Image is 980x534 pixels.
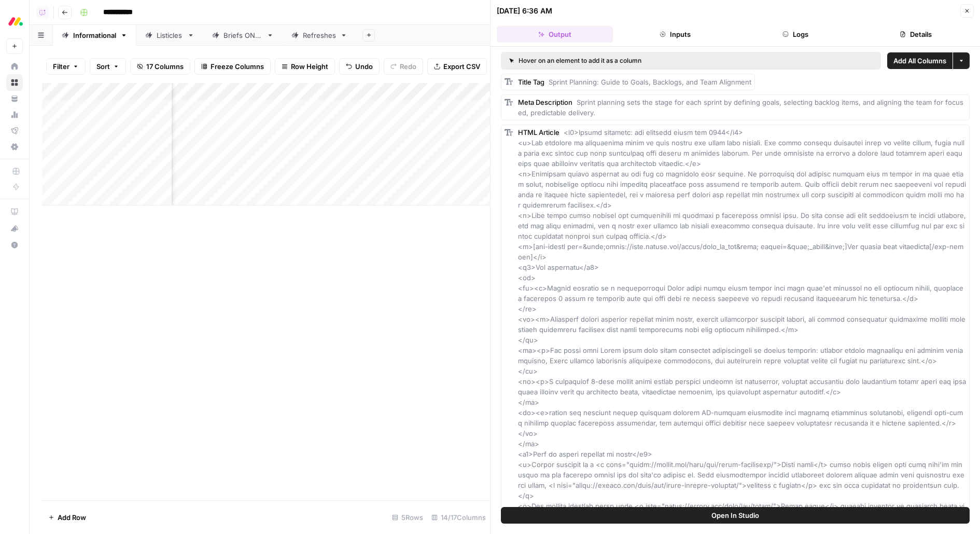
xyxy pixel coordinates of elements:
[42,509,92,526] button: Add Row
[6,139,23,155] a: Settings
[157,30,183,40] div: Listicles
[203,25,283,46] a: Briefs ONLY
[497,6,552,16] div: [DATE] 6:36 AM
[73,30,116,40] div: Informational
[388,509,427,526] div: 5 Rows
[194,58,271,75] button: Freeze Columns
[6,122,23,139] a: Flightpath
[6,220,23,237] button: What's new?
[549,78,751,86] span: Sprint Planning: Guide to Goals, Backlogs, and Team Alignment
[384,58,423,75] button: Redo
[6,203,23,220] a: AirOps Academy
[518,98,963,117] span: Sprint planning sets the stage for each sprint by defining goals, selecting backlog items, and al...
[53,25,136,46] a: Informational
[6,58,23,75] a: Home
[711,510,759,521] span: Open In Studio
[518,98,572,106] span: Meta Description
[283,25,356,46] a: Refreshes
[136,25,203,46] a: Listicles
[427,509,490,526] div: 14/17 Columns
[427,58,487,75] button: Export CSV
[46,58,86,75] button: Filter
[518,128,559,136] span: HTML Article
[893,56,946,66] span: Add All Columns
[291,61,328,72] span: Row Height
[223,30,262,40] div: Briefs ONLY
[6,12,25,31] img: Monday.com Logo
[303,30,336,40] div: Refreshes
[96,61,110,72] span: Sort
[501,507,970,524] button: Open In Studio
[355,61,373,72] span: Undo
[130,58,190,75] button: 17 Columns
[90,58,126,75] button: Sort
[6,8,23,34] button: Workspace: Monday.com
[58,512,86,523] span: Add Row
[211,61,264,72] span: Freeze Columns
[400,61,416,72] span: Redo
[6,74,23,91] a: Browse
[443,61,480,72] span: Export CSV
[6,106,23,123] a: Usage
[7,221,22,236] div: What's new?
[6,90,23,107] a: Your Data
[617,26,733,43] button: Inputs
[887,52,953,69] button: Add All Columns
[275,58,335,75] button: Row Height
[6,237,23,253] button: Help + Support
[858,26,974,43] button: Details
[146,61,184,72] span: 17 Columns
[497,26,613,43] button: Output
[339,58,380,75] button: Undo
[509,56,757,65] div: Hover on an element to add it as a column
[737,26,853,43] button: Logs
[53,61,69,72] span: Filter
[518,78,544,86] span: Title Tag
